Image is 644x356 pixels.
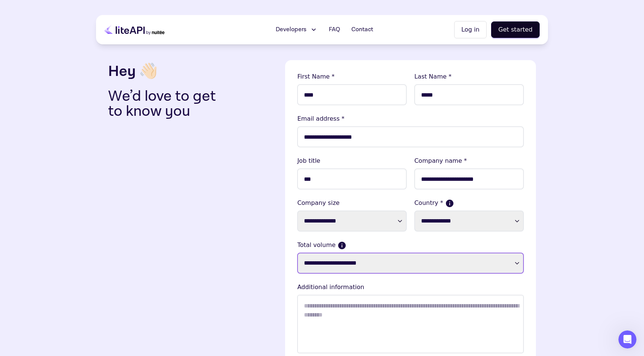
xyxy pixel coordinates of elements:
label: Country * [414,198,524,208]
lable: Company name * [414,156,524,165]
label: Total volume [297,241,524,250]
button: Developers [271,22,322,37]
button: Get started [491,21,540,38]
lable: Last Name * [414,72,524,81]
iframe: Intercom live chat [618,330,636,348]
button: Current monthly volume your business makes in USD [339,242,345,249]
p: We’d love to get to know you [108,89,228,119]
button: Log in [454,21,487,38]
label: Company size [297,198,407,208]
button: If more than one country, please select where the majority of your sales come from. [446,200,453,207]
span: Contact [351,25,373,34]
lable: Email address * [297,114,524,123]
a: FAQ [324,22,345,37]
span: FAQ [329,25,340,34]
lable: First Name * [297,72,407,81]
lable: Job title [297,156,407,165]
a: Contact [347,22,378,37]
h3: Hey 👋🏻 [108,60,279,83]
lable: Additional information [297,283,524,292]
span: Developers [276,25,307,34]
